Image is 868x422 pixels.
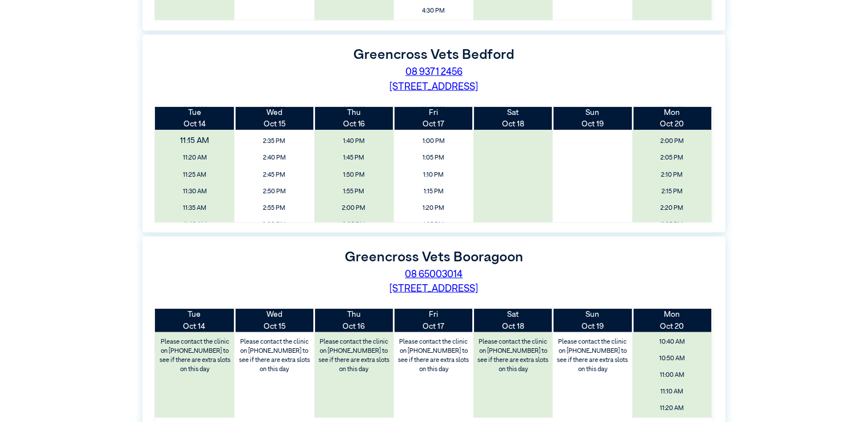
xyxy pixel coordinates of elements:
[395,335,472,377] label: Please contact the clinic on [PHONE_NUMBER] to see if there are extra slots on this day
[158,168,231,182] span: 11:25 AM
[238,134,310,149] span: 2:35 PM
[554,335,632,377] label: Please contact the clinic on [PHONE_NUMBER] to see if there are extra slots on this day
[314,309,394,332] th: Oct 16
[553,309,632,332] th: Oct 19
[397,151,470,165] span: 1:05 PM
[632,107,712,130] th: Oct 20
[236,335,313,377] label: Please contact the clinic on [PHONE_NUMBER] to see if there are extra slots on this day
[475,335,552,377] label: Please contact the clinic on [PHONE_NUMBER] to see if there are extra slots on this day
[155,107,234,130] th: Oct 14
[238,217,310,232] span: 3:00 PM
[354,48,515,62] label: Greencross Vets Bedford
[238,201,310,215] span: 2:55 PM
[314,107,394,130] th: Oct 16
[405,270,463,280] a: 08 65003014
[636,401,708,416] span: 11:20 AM
[405,67,463,77] a: 08 9371 2456
[317,168,390,182] span: 1:50 PM
[397,134,470,149] span: 1:00 PM
[317,184,390,198] span: 1:55 PM
[158,184,231,198] span: 11:30 AM
[234,107,314,130] th: Oct 15
[636,368,708,382] span: 11:00 AM
[317,201,390,215] span: 2:00 PM
[390,284,479,294] a: [STREET_ADDRESS]
[636,201,708,215] span: 2:20 PM
[636,184,708,198] span: 2:15 PM
[636,151,708,165] span: 2:05 PM
[397,168,470,182] span: 1:10 PM
[345,250,523,264] label: Greencross Vets Booragoon
[394,107,473,130] th: Oct 17
[636,134,708,149] span: 2:00 PM
[632,309,712,332] th: Oct 20
[148,132,242,150] span: 11:15 AM
[636,168,708,182] span: 2:10 PM
[317,134,390,149] span: 1:40 PM
[158,151,231,165] span: 11:20 AM
[473,309,553,332] th: Oct 18
[636,384,708,399] span: 11:10 AM
[397,201,470,215] span: 1:20 PM
[234,309,314,332] th: Oct 15
[155,309,234,332] th: Oct 14
[156,335,234,377] label: Please contact the clinic on [PHONE_NUMBER] to see if there are extra slots on this day
[317,151,390,165] span: 1:45 PM
[394,309,473,332] th: Oct 17
[636,351,708,365] span: 10:50 AM
[553,107,632,130] th: Oct 19
[473,107,553,130] th: Oct 18
[238,168,310,182] span: 2:45 PM
[636,217,708,232] span: 2:25 PM
[238,184,310,198] span: 2:50 PM
[158,217,231,232] span: 11:40 AM
[158,201,231,215] span: 11:35 AM
[397,4,470,18] span: 4:30 PM
[636,335,708,349] span: 10:40 AM
[397,217,470,232] span: 1:25 PM
[317,217,390,232] span: 2:05 PM
[397,184,470,198] span: 1:15 PM
[390,82,479,92] a: [STREET_ADDRESS]
[315,335,393,377] label: Please contact the clinic on [PHONE_NUMBER] to see if there are extra slots on this day
[238,151,310,165] span: 2:40 PM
